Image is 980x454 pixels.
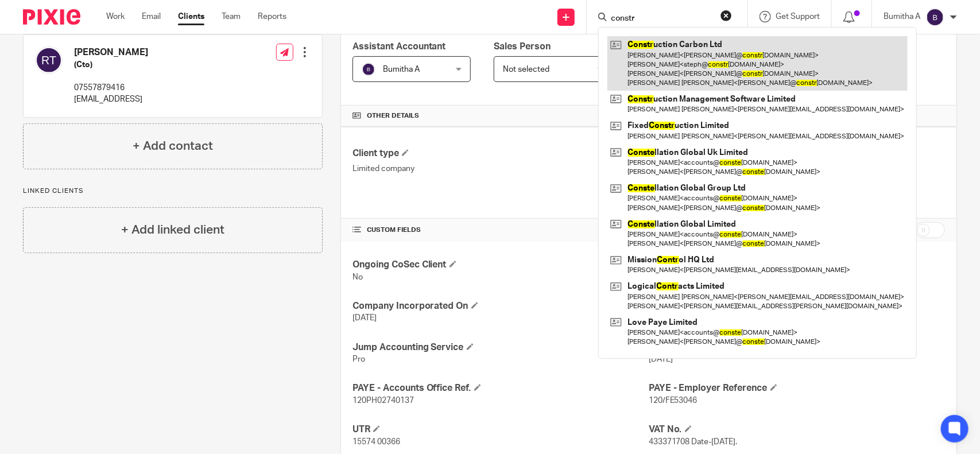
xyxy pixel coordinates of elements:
span: 120/FE53046 [649,397,698,405]
h4: Jump Accounting Service [353,342,649,354]
h4: VAT No. [649,424,945,436]
a: Clients [178,11,204,22]
p: Bumitha A [884,11,920,22]
a: Team [222,11,241,22]
img: Pixie [23,9,80,25]
p: Linked clients [23,187,323,196]
img: svg%3E [35,46,63,74]
span: Not selected [503,65,549,73]
p: [EMAIL_ADDRESS] [74,94,148,105]
span: Sales Person [494,42,551,51]
span: Pro [353,355,365,363]
img: svg%3E [926,8,944,26]
p: Limited company [353,163,649,174]
button: Clear [721,10,732,21]
h4: CUSTOM FIELDS [353,226,649,235]
span: 433371708 Date-[DATE]. [649,438,738,446]
input: Search [610,14,713,24]
span: [DATE] [649,355,673,363]
span: 120PH02740137 [353,397,414,405]
span: Assistant Accountant [353,42,446,51]
span: Bumitha A [383,65,420,73]
h4: PAYE - Employer Reference [649,382,945,394]
h5: (Cto) [74,59,148,71]
a: Email [142,11,161,22]
span: [DATE] [353,314,377,322]
h4: [PERSON_NAME] [74,46,148,59]
span: No [353,273,363,281]
h4: Company Incorporated On [353,300,649,312]
span: Get Support [776,13,820,21]
h4: PAYE - Accounts Office Ref. [353,382,649,394]
a: Reports [258,11,286,22]
h4: Ongoing CoSec Client [353,259,649,271]
h4: + Add contact [133,137,213,155]
h4: + Add linked client [121,221,224,239]
span: 15574 00366 [353,438,400,446]
a: Work [106,11,125,22]
h4: Client type [353,148,649,160]
span: Other details [367,111,419,121]
p: 07557879416 [74,82,148,94]
h4: UTR [353,424,649,436]
img: svg%3E [362,63,375,76]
